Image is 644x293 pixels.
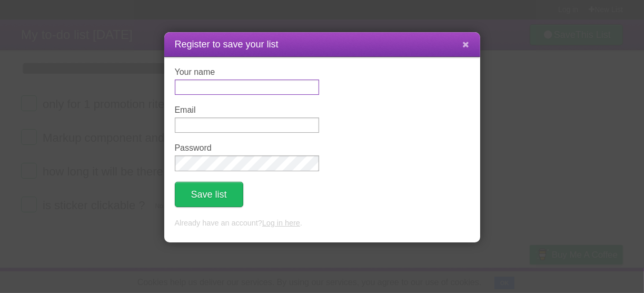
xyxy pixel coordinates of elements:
label: Your name [175,67,319,77]
label: Email [175,105,319,115]
p: Already have an account? . [175,218,470,229]
h1: Register to save your list [175,37,470,52]
label: Password [175,143,319,153]
a: Log in here [262,219,300,227]
button: Save list [175,182,243,207]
